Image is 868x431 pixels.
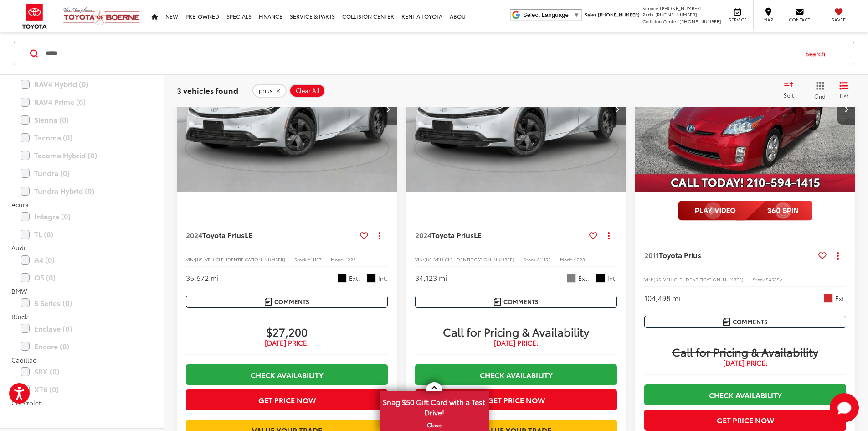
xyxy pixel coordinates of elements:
span: ▼ [574,11,580,18]
span: Gradient Black [596,274,605,283]
label: RAV4 Prime (0) [21,94,144,110]
a: 2011Toyota Prius [644,250,815,260]
span: [US_VEHICLE_IDENTIFICATION_NUMBER] [424,256,514,263]
span: dropdown dots [608,232,610,239]
span: [PHONE_NUMBER] [660,5,702,11]
div: 2024 Toyota Prius LE 0 [176,26,398,192]
a: Check Availability [186,364,388,385]
span: Acura [11,200,29,209]
img: Comments [494,298,501,306]
button: Toggle Chat Window [830,393,859,422]
label: A4 (0) [21,252,144,268]
label: RAV4 Hybrid (0) [21,76,144,92]
span: 2011 [644,249,659,260]
span: List [839,91,848,99]
a: 2024Toyota PriusLE [415,230,586,240]
span: 2024 [186,229,202,240]
span: Comments [503,297,539,306]
span: Stock: [524,256,537,263]
span: Int. [607,274,617,283]
span: Toyota Prius [659,249,701,260]
label: Sienna (0) [21,112,144,128]
button: Next image [379,93,397,125]
span: Barcelona Red Metallic [824,294,833,303]
span: Buick [11,312,28,321]
label: Tundra (0) [21,165,144,181]
button: Actions [830,247,846,263]
span: Collision Center [642,18,678,25]
span: Comments [733,317,768,326]
span: [PHONE_NUMBER] [598,11,640,18]
button: Clear All [289,83,325,97]
span: 1223 [575,256,585,263]
label: Tundra Hybrid (0) [21,183,144,199]
span: Saved [829,16,849,23]
label: Encore (0) [21,338,144,354]
span: Model: [331,256,346,263]
span: 1223 [346,256,356,263]
label: XT6 (0) [21,381,144,397]
button: Actions [601,227,617,243]
button: Comments [186,296,388,308]
svg: Start Chat [830,393,859,422]
img: Vic Vaughan Toyota of Boerne [63,7,140,26]
span: Parts [642,11,654,18]
span: Call for Pricing & Availability [644,345,846,358]
span: A11157 [308,256,322,263]
span: Toyota Prius [431,229,474,240]
span: Gradient Black [367,274,376,283]
span: Snag $50 Gift Card with a Test Drive! [380,392,488,420]
span: Audi [11,243,26,252]
span: Call for Pricing & Availability [415,325,617,338]
span: prius [259,87,272,94]
span: Service [727,16,748,23]
span: Select Language [523,11,569,18]
button: Comments [644,316,846,328]
span: 2024 [415,229,431,240]
span: Sales [585,11,596,18]
span: Chevrolet [11,398,41,407]
div: 2011 Toyota Prius Base 0 [635,26,856,192]
span: [DATE] Price: [186,338,388,348]
span: Contact [789,16,810,23]
form: Search by Make, Model, or Keyword [45,42,797,64]
span: Map [758,16,778,23]
button: Next image [608,93,626,125]
span: VIN: [415,256,424,263]
span: VIN: [644,276,653,283]
div: 35,672 mi [186,273,219,283]
span: [PHONE_NUMBER] [655,11,697,18]
span: $27,200 [186,325,388,338]
div: 104,498 mi [644,293,680,303]
label: Tacoma (0) [21,130,144,145]
a: 2024Toyota PriusLE [186,230,356,240]
span: Sort [784,91,794,99]
span: Toyota Prius [202,229,245,240]
img: Comments [723,318,730,326]
span: A11155 [537,256,551,263]
button: Comments [415,296,617,308]
button: List View [832,81,855,99]
span: Clear All [296,87,320,94]
label: Tacoma Hybrid (0) [21,147,144,163]
a: Check Availability [415,364,617,385]
span: [US_VEHICLE_IDENTIFICATION_NUMBER] [653,276,744,283]
span: 54535A [766,276,783,283]
label: SRX (0) [21,363,144,379]
div: 2024 Toyota Prius LE 0 [406,26,627,192]
span: Grid [814,92,826,99]
button: Next image [837,93,855,125]
span: 3 vehicles found [177,84,238,95]
button: Get Price Now [186,389,388,410]
span: LE [474,229,482,240]
span: BMW [11,286,27,296]
span: dropdown dots [379,232,380,239]
span: [US_VEHICLE_IDENTIFICATION_NUMBER] [195,256,285,263]
span: Stock: [294,256,308,263]
img: 2024 Toyota Prius LE [176,26,398,192]
span: Ext. [349,274,360,283]
span: [PHONE_NUMBER] [679,18,721,25]
button: Select sort value [779,81,804,99]
span: VIN: [186,256,195,263]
